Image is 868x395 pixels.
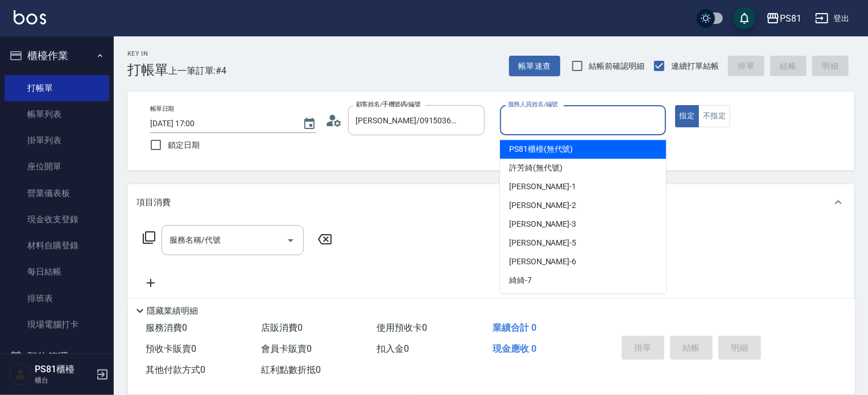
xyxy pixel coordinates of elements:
button: 櫃檯作業 [5,41,109,70]
div: PS81 [780,11,801,26]
a: 現場電腦打卡 [5,311,109,338]
a: 帳單列表 [5,101,109,127]
span: 預收卡販賣 0 [146,343,196,354]
input: YYYY/MM/DD hh:mm [150,114,291,133]
button: 預約管理 [5,342,109,372]
button: PS81 [762,7,806,30]
span: 現金應收 0 [493,343,536,354]
a: 打帳單 [5,75,109,101]
span: [PERSON_NAME] -5 [509,237,576,249]
button: Open [282,231,300,250]
a: 每日結帳 [5,259,109,285]
span: 業績合計 0 [493,322,536,333]
button: 不指定 [698,105,730,127]
a: 掛單列表 [5,127,109,153]
span: 會員卡販賣 0 [261,343,312,354]
span: [PERSON_NAME] -3 [509,218,576,230]
span: 紅利點數折抵 0 [261,364,321,375]
span: 連續打單結帳 [671,60,719,72]
button: 指定 [675,105,700,127]
label: 服務人員姓名/編號 [508,100,558,109]
label: 顧客姓名/手機號碼/編號 [356,100,421,109]
img: Logo [14,10,46,24]
h3: 打帳單 [127,62,168,78]
a: 營業儀表板 [5,180,109,206]
span: 綺綺 -7 [509,275,532,286]
a: 排班表 [5,285,109,311]
img: Person [9,363,32,386]
span: 結帳前確認明細 [589,60,645,72]
span: 小芸 -8 [509,293,532,305]
h2: Key In [127,50,168,57]
span: [PERSON_NAME] -6 [509,256,576,268]
button: 帳單速查 [509,56,560,77]
span: 許芳綺 (無代號) [509,162,563,174]
a: 材料自購登錄 [5,232,109,259]
button: Choose date, selected date is 2025-10-06 [296,110,323,138]
p: 項目消費 [137,197,171,209]
span: [PERSON_NAME] -2 [509,199,576,211]
p: 櫃台 [35,375,93,385]
span: 扣入金 0 [377,343,410,354]
span: 使用預收卡 0 [377,322,428,333]
p: 隱藏業績明細 [147,305,198,317]
h5: PS81櫃檯 [35,364,93,375]
label: 帳單日期 [150,105,174,113]
span: 上一筆訂單:#4 [168,64,227,78]
span: 服務消費 0 [146,322,187,333]
button: 登出 [811,8,854,29]
a: 座位開單 [5,153,109,180]
span: [PERSON_NAME] -1 [509,181,576,193]
a: 現金收支登錄 [5,206,109,232]
span: 其他付款方式 0 [146,364,205,375]
span: PS81櫃檯 (無代號) [509,143,573,155]
div: 項目消費 [127,184,854,221]
span: 鎖定日期 [168,139,200,151]
button: save [733,7,756,30]
span: 店販消費 0 [261,322,303,333]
